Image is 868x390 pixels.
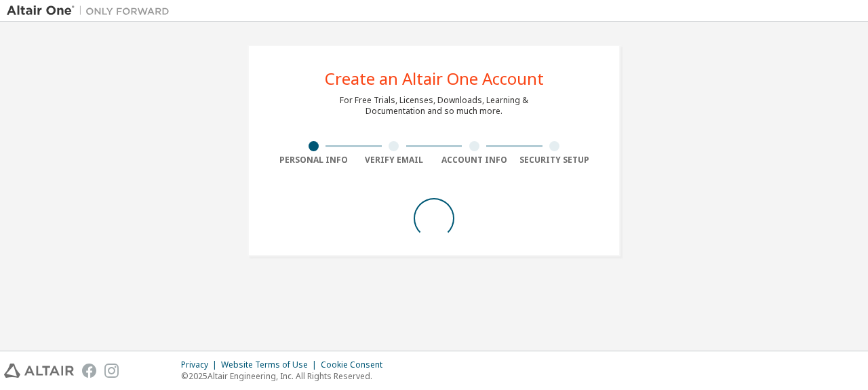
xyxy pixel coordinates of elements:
[325,71,544,87] div: Create an Altair One Account
[181,359,221,370] div: Privacy
[7,4,176,18] img: Altair One
[515,155,595,165] div: Security Setup
[82,364,96,378] img: facebook.svg
[4,364,74,378] img: altair_logo.svg
[181,370,391,382] p: © 2025 Altair Engineering, Inc. All Rights Reserved.
[434,155,515,165] div: Account Info
[221,359,321,370] div: Website Terms of Use
[273,155,354,165] div: Personal Info
[354,155,435,165] div: Verify Email
[340,95,528,117] div: For Free Trials, Licenses, Downloads, Learning & Documentation and so much more.
[321,359,391,370] div: Cookie Consent
[104,364,119,378] img: instagram.svg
